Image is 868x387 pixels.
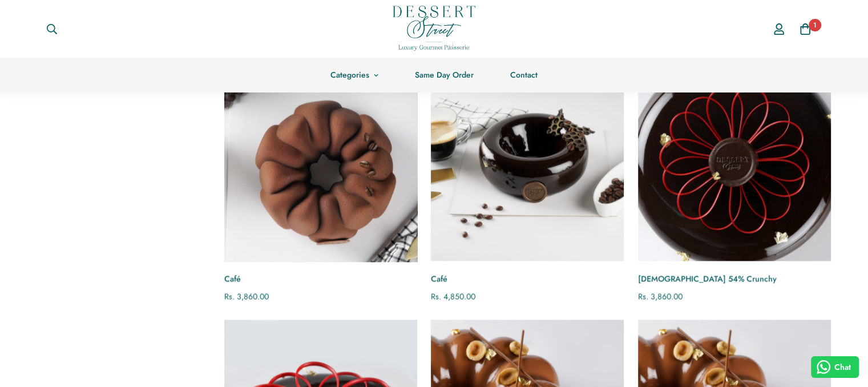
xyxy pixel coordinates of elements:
[224,68,417,261] a: Café
[792,16,818,42] a: 1
[638,68,831,261] a: Columbian 54% Crunchy
[431,291,475,302] span: Rs. 4,850.00
[224,273,417,285] a: Café
[431,273,624,285] a: Café
[492,58,556,92] a: Contact
[312,58,397,92] a: Categories
[397,58,492,92] a: Same Day Order
[834,361,851,373] span: Chat
[224,291,269,302] span: Rs. 3,860.00
[431,68,624,261] a: Café
[809,19,821,31] span: 1
[638,291,683,302] span: Rs. 3,860.00
[37,17,67,42] button: Search
[393,6,475,51] img: Dessert Street
[811,356,859,378] button: Chat
[215,58,427,271] img: Café
[766,13,792,46] a: Account
[638,273,831,285] a: [DEMOGRAPHIC_DATA] 54% Crunchy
